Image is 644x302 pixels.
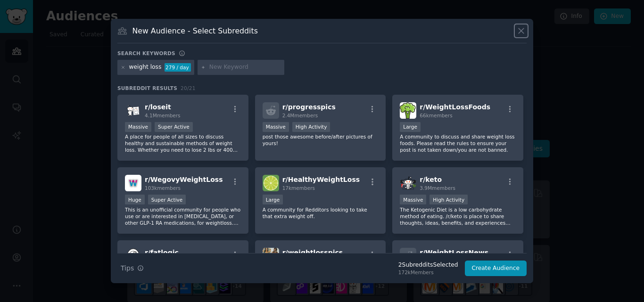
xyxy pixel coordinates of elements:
[263,175,279,191] img: HealthyWeightLoss
[282,103,336,111] span: r/ progresspics
[117,260,147,277] button: Tips
[263,195,283,204] div: Large
[282,185,315,191] span: 17k members
[465,261,527,277] button: Create Audience
[129,63,162,72] div: weight loss
[145,103,171,111] span: r/ loseit
[125,248,141,264] img: fatlogic
[400,206,516,226] p: The Ketogenic Diet is a low carbohydrate method of eating. /r/keto is place to share thoughts, id...
[148,195,186,204] div: Super Active
[145,185,181,191] span: 103k members
[400,133,516,153] p: A community to discuss and share weight loss foods. Please read the rules to ensure your post is ...
[117,50,175,57] h3: Search keywords
[429,195,468,204] div: High Activity
[420,249,488,256] span: r/ WeightLossNews
[125,133,241,153] p: A place for people of all sizes to discuss healthy and sustainable methods of weight loss. Whethe...
[398,269,458,276] div: 172k Members
[165,63,191,72] div: 279 / day
[145,176,223,183] span: r/ WegovyWeightLoss
[125,195,145,204] div: Huge
[121,263,134,273] span: Tips
[420,103,490,111] span: r/ WeightLossFoods
[282,176,360,183] span: r/ HealthyWeightLoss
[263,206,379,220] p: A community for Redditors looking to take that extra weight off.
[125,206,241,226] p: This is an unofficial community for people who use or are interested in [MEDICAL_DATA], or other ...
[209,63,281,72] input: New Keyword
[125,122,151,132] div: Massive
[132,26,258,36] h3: New Audience - Select Subreddits
[117,85,177,91] span: Subreddit Results
[263,122,289,132] div: Massive
[263,248,279,264] img: weightlosspics
[420,176,442,183] span: r/ keto
[398,261,458,269] div: 2 Subreddit s Selected
[282,113,318,118] span: 2.4M members
[400,175,416,191] img: keto
[125,102,141,119] img: loseit
[400,195,426,204] div: Massive
[145,113,181,118] span: 4.1M members
[400,102,416,119] img: WeightLossFoods
[155,122,193,132] div: Super Active
[145,249,179,256] span: r/ fatlogic
[420,113,452,118] span: 66k members
[263,133,379,147] p: post those awesome before/after pictures of yours!
[400,122,421,132] div: Large
[125,175,141,191] img: WegovyWeightLoss
[282,249,343,256] span: r/ weightlosspics
[181,85,196,91] span: 20 / 21
[420,185,455,191] span: 3.9M members
[292,122,330,132] div: High Activity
